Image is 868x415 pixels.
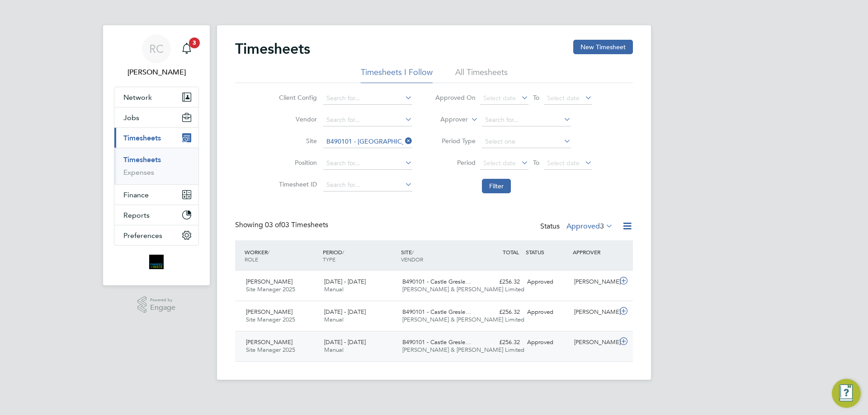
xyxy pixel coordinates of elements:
[482,135,571,148] input: Select one
[114,185,198,205] button: Finance
[503,248,519,256] span: TOTAL
[483,159,516,167] span: Select date
[123,231,162,240] span: Preferences
[246,316,295,323] span: Site Manager 2025
[246,308,292,316] span: [PERSON_NAME]
[323,114,412,126] input: Search for...
[547,94,580,102] span: Select date
[149,43,164,55] span: RC
[123,155,161,164] a: Timesheets
[246,278,292,285] span: [PERSON_NAME]
[524,244,571,260] div: STATUS
[402,346,524,354] span: [PERSON_NAME] & [PERSON_NAME] Limited
[323,92,412,105] input: Search for...
[324,285,344,293] span: Manual
[114,34,199,78] a: RC[PERSON_NAME]
[566,222,613,231] label: Approved
[189,37,200,48] span: 3
[412,248,414,256] span: /
[265,220,281,229] span: 03 of
[402,308,471,316] span: B490101 - Castle Gresle…
[540,220,615,233] div: Status
[123,113,139,122] span: Jobs
[402,278,471,285] span: B490101 - Castle Gresle…
[123,168,154,177] a: Expenses
[455,67,508,83] li: All Timesheets
[324,338,366,346] span: [DATE] - [DATE]
[246,285,295,293] span: Site Manager 2025
[571,275,618,289] div: [PERSON_NAME]
[435,159,476,167] label: Period
[150,296,175,304] span: Powered by
[573,40,633,54] button: New Timesheet
[530,157,542,168] span: To
[323,157,412,170] input: Search for...
[832,379,861,408] button: Engage Resource Center
[402,316,524,323] span: [PERSON_NAME] & [PERSON_NAME] Limited
[103,25,210,285] nav: Main navigation
[323,135,412,148] input: Search for...
[321,244,399,267] div: PERIOD
[530,92,542,103] span: To
[268,248,269,256] span: /
[476,335,524,350] div: £256.32
[401,256,423,263] span: VENDOR
[476,275,524,289] div: £256.32
[114,128,198,148] button: Timesheets
[427,115,468,124] label: Approver
[246,338,292,346] span: [PERSON_NAME]
[323,256,335,263] span: TYPE
[235,40,310,58] h2: Timesheets
[123,134,161,142] span: Timesheets
[361,67,433,83] li: Timesheets I Follow
[324,278,366,285] span: [DATE] - [DATE]
[114,255,199,269] a: Go to home page
[323,179,412,191] input: Search for...
[482,114,571,126] input: Search for...
[276,115,317,123] label: Vendor
[114,107,198,127] button: Jobs
[246,346,295,354] span: Site Manager 2025
[114,205,198,225] button: Reports
[524,305,571,320] div: Approved
[482,179,511,193] button: Filter
[324,316,344,323] span: Manual
[137,296,176,313] a: Powered byEngage
[276,93,317,102] label: Client Config
[235,220,330,230] div: Showing
[150,304,175,312] span: Engage
[114,148,198,184] div: Timesheets
[123,191,149,199] span: Finance
[114,87,198,107] button: Network
[524,335,571,350] div: Approved
[324,346,344,354] span: Manual
[276,180,317,188] label: Timesheet ID
[265,220,328,229] span: 03 Timesheets
[324,308,366,316] span: [DATE] - [DATE]
[476,305,524,320] div: £256.32
[399,244,477,267] div: SITE
[245,256,258,263] span: ROLE
[149,255,164,269] img: bromak-logo-retina.png
[571,244,618,260] div: APPROVER
[402,338,471,346] span: B490101 - Castle Gresle…
[571,335,618,350] div: [PERSON_NAME]
[114,225,198,245] button: Preferences
[178,34,196,63] a: 3
[402,285,524,293] span: [PERSON_NAME] & [PERSON_NAME] Limited
[483,94,516,102] span: Select date
[123,93,152,102] span: Network
[276,137,317,145] label: Site
[571,305,618,320] div: [PERSON_NAME]
[435,93,476,102] label: Approved On
[242,244,321,267] div: WORKER
[114,67,199,78] span: Robyn Clarke
[547,159,580,167] span: Select date
[123,211,150,219] span: Reports
[276,159,317,167] label: Position
[600,222,604,231] span: 3
[524,275,571,289] div: Approved
[342,248,344,256] span: /
[435,137,476,145] label: Period Type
